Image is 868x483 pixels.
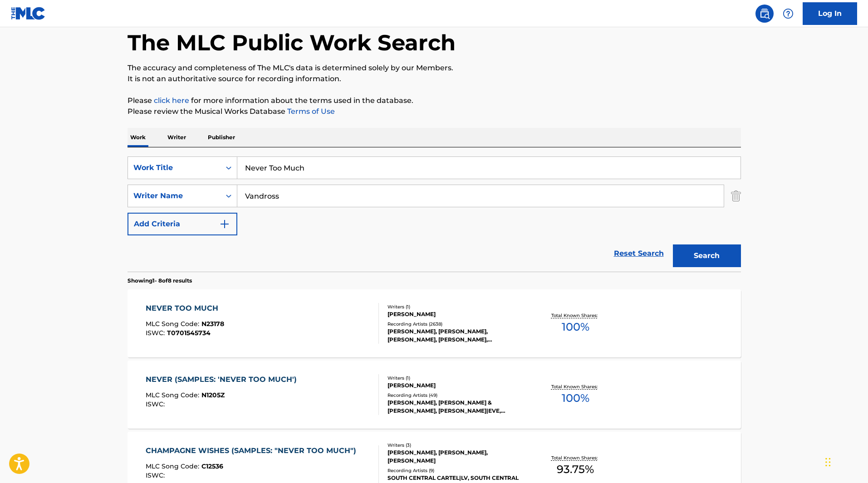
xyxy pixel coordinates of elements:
[823,439,868,483] div: Widget de chat
[551,312,600,319] p: Total Known Shares:
[128,106,741,117] p: Please review the Musical Works Database
[146,445,361,456] div: CHAMPAGNE WISHES (SAMPLES: "NEVER TOO MUCH")
[387,399,525,415] div: [PERSON_NAME], [PERSON_NAME] & [PERSON_NAME], [PERSON_NAME]|EVE, [PERSON_NAME], [PERSON_NAME] FEA...
[731,185,741,207] img: Delete Criterion
[201,320,224,328] span: N23178
[387,449,525,465] div: [PERSON_NAME], [PERSON_NAME], [PERSON_NAME]
[165,128,189,147] p: Writer
[154,96,189,105] a: click here
[387,467,525,474] div: Recording Artists ( 9 )
[146,400,167,408] span: ISWC :
[205,128,238,147] p: Publisher
[609,244,668,263] a: Reset Search
[387,303,525,310] div: Writers ( 1 )
[128,63,741,73] p: The accuracy and completeness of The MLC's data is determined solely by our Members.
[146,329,167,337] span: ISWC :
[133,162,215,173] div: Work Title
[146,320,201,328] span: MLC Song Code :
[387,321,525,327] div: Recording Artists ( 2638 )
[128,361,741,429] a: NEVER (SAMPLES: 'NEVER TOO MUCH')MLC Song Code:N1205ZISWC:Writers (1)[PERSON_NAME]Recording Artis...
[11,7,46,20] img: MLC Logo
[285,107,335,116] a: Terms of Use
[387,381,525,390] div: [PERSON_NAME]
[133,190,215,201] div: Writer Name
[387,375,525,381] div: Writers ( 1 )
[551,454,600,461] p: Total Known Shares:
[128,29,456,56] h1: The MLC Public Work Search
[146,391,201,399] span: MLC Song Code :
[803,2,857,25] a: Log In
[387,392,525,399] div: Recording Artists ( 49 )
[387,310,525,318] div: [PERSON_NAME]
[387,442,525,449] div: Writers ( 3 )
[146,462,201,470] span: MLC Song Code :
[201,391,225,399] span: N1205Z
[219,219,230,229] img: 9d2ae6d4665cec9f34b9.svg
[146,374,301,385] div: NEVER (SAMPLES: 'NEVER TOO MUCH')
[201,462,223,470] span: C12536
[825,449,831,476] div: Glisser
[673,244,741,267] button: Search
[128,156,741,272] form: Search Form
[783,8,794,19] img: help
[562,319,589,335] span: 100 %
[167,329,211,337] span: T0701545734
[779,5,797,23] div: Help
[128,289,741,357] a: NEVER TOO MUCHMLC Song Code:N23178ISWC:T0701545734Writers (1)[PERSON_NAME]Recording Artists (2638...
[562,390,589,406] span: 100 %
[759,8,770,19] img: search
[557,461,594,478] span: 93.75 %
[128,95,741,106] p: Please for more information about the terms used in the database.
[387,327,525,344] div: [PERSON_NAME], [PERSON_NAME], [PERSON_NAME], [PERSON_NAME], [PERSON_NAME]
[128,128,148,147] p: Work
[128,277,192,285] p: Showing 1 - 8 of 8 results
[146,303,224,314] div: NEVER TOO MUCH
[146,471,167,479] span: ISWC :
[755,5,774,23] a: Public Search
[823,439,868,483] iframe: Chat Widget
[551,383,600,390] p: Total Known Shares:
[128,73,741,84] p: It is not an authoritative source for recording information.
[128,213,237,235] button: Add Criteria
